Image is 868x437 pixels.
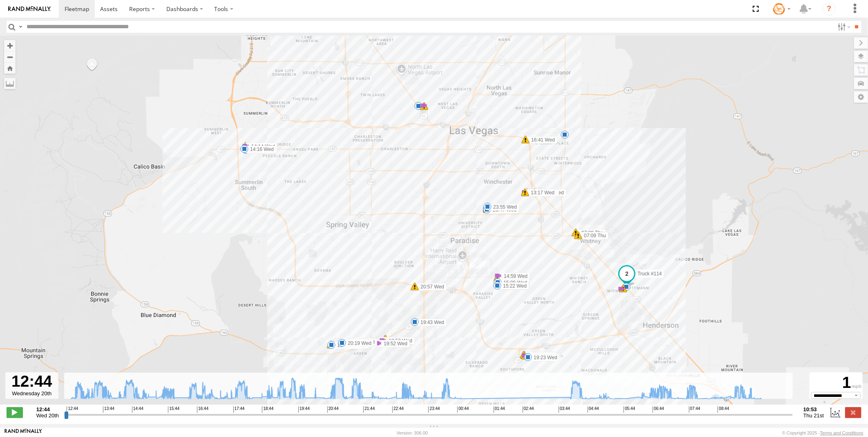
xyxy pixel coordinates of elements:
a: Visit our Website [4,429,42,437]
strong: 10:53 [803,406,824,412]
a: Terms and Conditions [820,430,864,435]
label: Close [845,407,861,418]
label: 13:17 Wed [525,189,557,196]
span: 17:44 [233,406,245,413]
span: 16:44 [197,406,208,413]
span: 15:44 [168,406,179,413]
span: Wed 20th Aug 2025 [36,412,59,419]
img: rand-logo.svg [8,6,51,12]
span: 18:44 [262,406,273,413]
span: 12:44 [67,406,78,413]
label: Search Filter Options [834,21,852,33]
label: 14:59 Wed [498,273,530,280]
label: 15:22 Wed [497,282,529,290]
div: 5 [420,101,428,110]
button: Zoom out [4,51,16,63]
div: 7 [494,273,502,282]
span: 06:44 [653,406,664,413]
span: 01:44 [494,406,505,413]
span: 07:44 [689,406,700,413]
span: 05:44 [624,406,635,413]
label: Map Settings [854,91,868,103]
label: 20:57 Wed [415,283,447,291]
div: Tommy Stauffer [770,3,794,15]
span: 23:44 [428,406,440,413]
span: 21:44 [363,406,375,413]
button: Zoom in [4,40,16,51]
div: 5 [617,285,626,293]
span: 14:44 [132,406,143,413]
div: 7 [561,131,569,139]
label: 19:52 Wed [383,337,415,345]
span: 03:44 [559,406,570,413]
label: 19:52 Wed [378,340,410,347]
strong: 12:44 [36,406,59,412]
button: Zoom Home [4,63,16,74]
label: Measure [4,78,16,89]
label: 15:35 Wed [498,278,530,285]
label: 19:30 Wed [525,352,557,360]
label: 15:08 Wed [498,279,530,286]
label: 07:09 Thu [578,232,608,239]
div: 1 [811,374,861,392]
span: 13:44 [103,406,114,413]
label: 20:19 Wed [342,340,374,347]
label: 23:55 Wed [488,203,519,211]
label: 20:48 Wed [345,338,377,346]
div: © Copyright 2025 - [782,430,864,435]
div: 5 [381,335,389,343]
span: 20:44 [327,406,339,413]
label: 14:14 Wed [246,143,277,150]
span: 22:44 [392,406,404,413]
label: 07:09 Thu [576,229,606,237]
label: 16:41 Wed [526,136,557,144]
label: 14:16 Wed [244,146,276,153]
i: ? [823,2,836,16]
div: 6 [327,340,335,349]
span: Thu 21st Aug 2025 [803,412,824,419]
div: Version: 306.00 [397,430,428,435]
label: 19:23 Wed [528,354,560,361]
div: 6 [414,102,423,110]
span: 19:44 [298,406,310,413]
span: 04:44 [588,406,599,413]
span: 02:44 [523,406,534,413]
label: Play/Stop [7,407,23,418]
label: 19:30 Wed [524,351,556,359]
div: 10 [622,283,631,291]
label: Search Query [17,21,24,33]
span: Truck #114 [638,271,662,277]
span: 08:44 [718,406,729,413]
label: 19:43 Wed [415,319,447,326]
span: 00:44 [457,406,469,413]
